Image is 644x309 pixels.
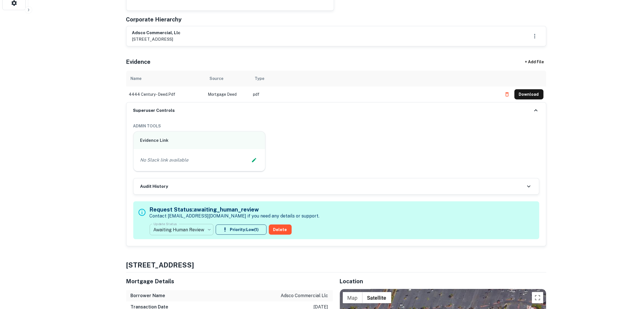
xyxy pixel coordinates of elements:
[131,75,142,82] div: Name
[126,260,546,270] h4: [STREET_ADDRESS]
[250,71,499,86] th: Type
[132,36,181,43] p: [STREET_ADDRESS]
[216,225,267,235] button: Priority:Low(1)
[502,90,512,99] button: Delete file
[255,75,265,82] div: Type
[126,58,151,66] h5: Evidence
[269,225,292,235] button: Delete
[140,137,259,144] h6: Evidence Link
[210,75,224,82] div: Source
[281,292,328,299] p: adsco commercial llc
[140,157,189,164] p: No Slack link available
[205,86,250,102] td: Mortgage Deed
[154,221,177,226] label: Update Status
[126,15,182,24] h5: Corporate Hierarchy
[514,89,543,99] button: Download
[343,292,363,303] button: Show street map
[140,183,168,190] h6: Audit History
[515,57,554,67] div: + Add File
[340,277,546,286] h5: Location
[363,292,391,303] button: Show satellite imagery
[126,277,333,286] h5: Mortgage Details
[133,107,175,114] h6: Superuser Controls
[150,205,320,214] h5: Request Status: awaiting_human_review
[126,86,205,102] td: 4444 century - deed.pdf
[126,71,546,102] div: scrollable content
[150,213,320,219] p: Contact [EMAIL_ADDRESS][DOMAIN_NAME] if you need any details or support.
[250,156,258,164] button: Edit Slack Link
[131,292,165,299] h6: Borrower Name
[150,222,213,238] div: Awaiting Human Review
[133,123,539,129] h6: ADMIN TOOLS
[126,71,205,86] th: Name
[250,86,499,102] td: pdf
[132,30,181,36] h6: adsco commercial, llc
[532,292,543,303] button: Toggle fullscreen view
[205,71,250,86] th: Source
[616,264,644,291] iframe: Chat Widget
